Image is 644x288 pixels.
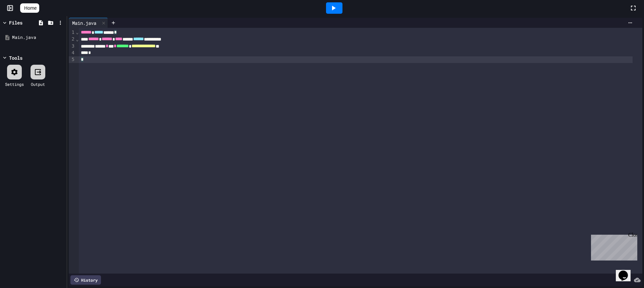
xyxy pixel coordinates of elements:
[69,50,75,56] div: 4
[9,19,22,26] div: Files
[588,232,637,261] iframe: chat widget
[69,43,75,50] div: 3
[70,275,101,285] div: History
[24,5,37,11] span: Home
[616,261,637,281] iframe: chat widget
[69,18,108,28] div: Main.java
[5,81,24,87] div: Settings
[12,34,64,41] div: Main.java
[75,30,79,35] span: Fold line
[69,29,75,36] div: 1
[9,54,22,61] div: Tools
[20,3,39,13] a: Home
[69,56,75,63] div: 5
[3,3,46,43] div: Chat with us now!Close
[75,37,79,42] span: Fold line
[31,81,45,87] div: Output
[69,19,100,26] div: Main.java
[69,36,75,43] div: 2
